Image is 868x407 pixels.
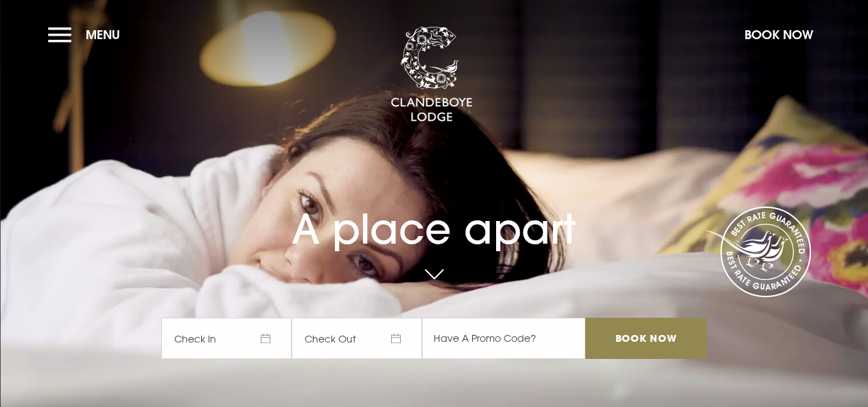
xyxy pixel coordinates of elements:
span: Check Out [292,318,422,359]
input: Have A Promo Code? [422,318,585,359]
button: Book Now [738,20,820,49]
span: Check In [161,318,292,359]
button: Menu [48,20,127,49]
h1: A place apart [161,179,706,253]
img: Clandeboye Lodge [390,27,473,123]
span: Menu [86,27,120,43]
input: Book Now [585,318,706,359]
